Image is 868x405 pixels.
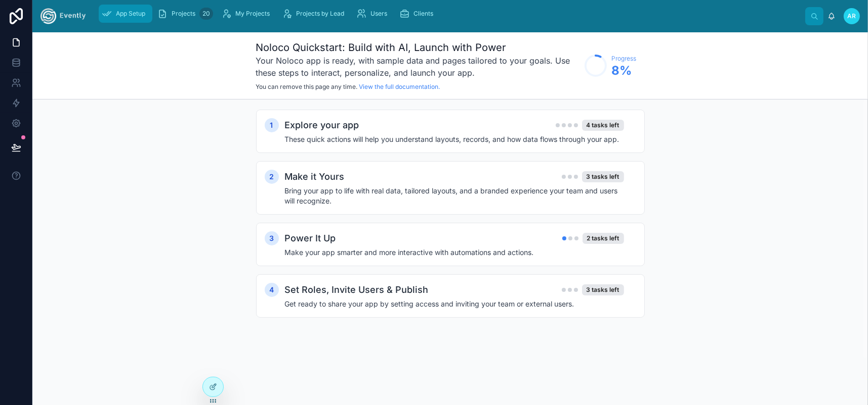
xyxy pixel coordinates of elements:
[40,8,86,24] img: App logo
[218,5,277,23] a: My Projects
[172,10,195,18] span: Projects
[612,63,637,79] span: 8 %
[256,55,580,79] h3: Your Noloco app is ready, with sample data and pages tailored to your goals. Use these steps to i...
[396,5,440,23] a: Clients
[116,10,145,18] span: App Setup
[353,5,394,23] a: Users
[848,12,856,20] span: AR
[370,10,387,18] span: Users
[256,83,358,90] span: You can remove this page any time.
[199,8,213,20] div: 20
[94,3,805,25] div: scrollable content
[279,5,351,23] a: Projects by Lead
[296,10,344,18] span: Projects by Lead
[256,40,580,55] h1: Noloco Quickstart: Build with AI, Launch with Power
[154,5,216,23] a: Projects20
[414,10,433,18] span: Clients
[235,10,270,18] span: My Projects
[99,5,152,23] a: App Setup
[359,83,440,90] a: View the full documentation.
[612,55,637,63] span: Progress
